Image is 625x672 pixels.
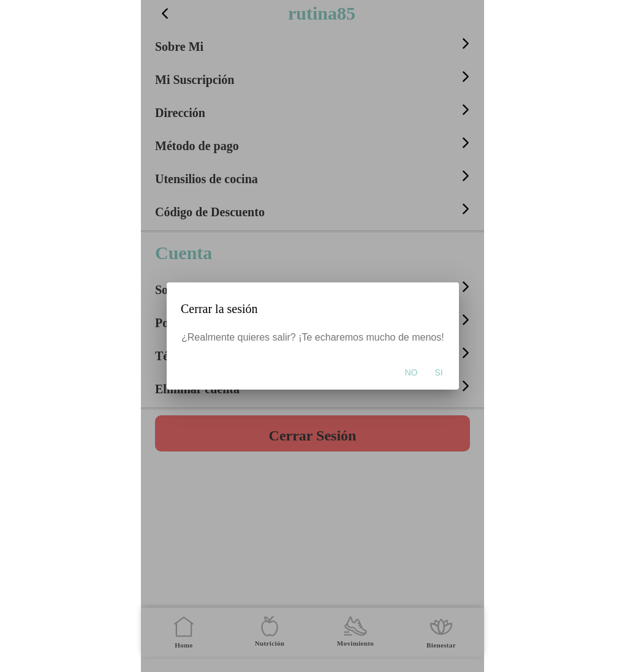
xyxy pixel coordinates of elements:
span: Si [434,366,442,379]
div: ¿Realmente quieres salir? ¡Te echaremos mucho de menos! [167,332,459,355]
h2: Cerrar la sesión [181,295,445,323]
button: No [398,360,423,385]
button: Si [428,360,449,385]
span: No [404,366,417,379]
